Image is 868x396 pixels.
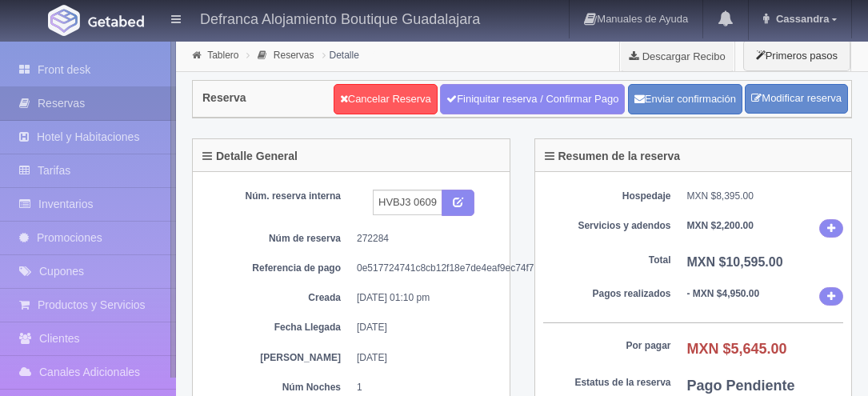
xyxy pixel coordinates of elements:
dd: MXN $8,395.00 [687,190,844,203]
dt: Total [543,254,671,267]
a: Cancelar Reserva [334,84,438,114]
a: Modificar reserva [745,84,848,114]
h4: Defranca Alojamiento Boutique Guadalajara [200,8,480,28]
dd: 272284 [357,232,490,246]
b: MXN $2,200.00 [687,220,754,231]
dt: Hospedaje [543,190,671,203]
dt: Referencia de pago [213,262,341,275]
dd: 0e517724741c8cb12f18e7de4eaf9ec74f776108 [357,262,490,275]
dd: [DATE] [357,321,490,334]
dt: Servicios y adendos [543,219,671,233]
b: MXN $5,645.00 [687,341,787,357]
a: Tablero [207,50,238,61]
b: MXN $10,595.00 [687,255,783,269]
b: - MXN $4,950.00 [687,288,760,299]
h4: Detalle General [202,150,298,162]
dt: Núm. reserva interna [213,190,341,203]
img: Getabed [88,15,144,27]
span: Cassandra [772,13,829,25]
img: Getabed [48,5,80,36]
dt: Estatus de la reserva [543,376,671,390]
a: Descargar Recibo [620,40,734,72]
dt: Creada [213,291,341,305]
dt: Por pagar [543,339,671,353]
dd: 1 [357,381,490,394]
h4: Reserva [202,92,246,104]
b: Pago Pendiente [687,378,795,394]
dt: [PERSON_NAME] [213,351,341,365]
button: Primeros pasos [743,40,850,71]
dt: Núm de reserva [213,232,341,246]
dt: Núm Noches [213,381,341,394]
dd: [DATE] [357,351,490,365]
a: Finiquitar reserva / Confirmar Pago [440,84,625,114]
dt: Pagos realizados [543,287,671,301]
dt: Fecha Llegada [213,321,341,334]
dd: [DATE] 01:10 pm [357,291,490,305]
a: Reservas [274,50,314,61]
h4: Resumen de la reserva [545,150,681,162]
li: Detalle [318,47,363,62]
button: Enviar confirmación [628,84,742,114]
